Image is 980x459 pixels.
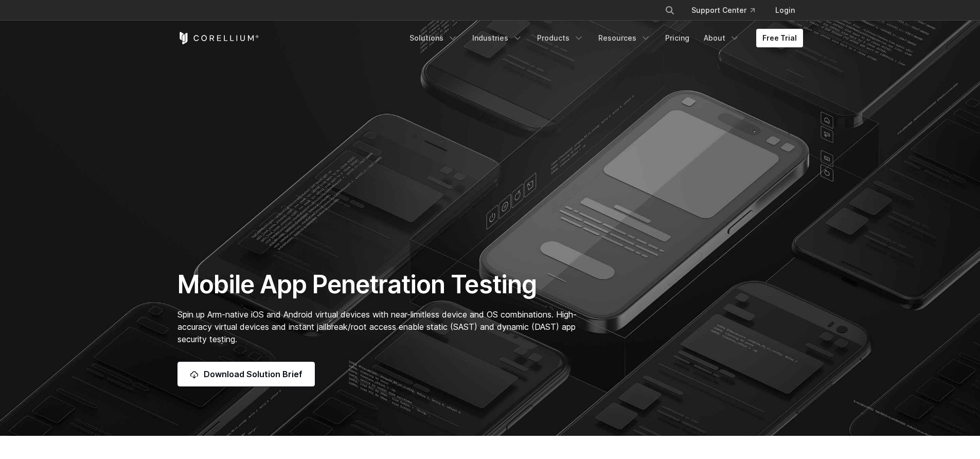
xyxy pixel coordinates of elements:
a: Free Trial [756,29,803,47]
div: Navigation Menu [652,1,803,20]
a: About [698,29,746,47]
button: Search [661,1,679,20]
a: Login [767,1,803,20]
a: Pricing [659,29,696,47]
a: Corellium Home [177,32,259,44]
a: Download Solution Brief [177,362,315,386]
div: Navigation Menu [403,29,803,47]
a: Support Center [683,1,763,20]
a: Products [531,29,590,47]
a: Solutions [403,29,464,47]
span: Download Solution Brief [204,368,302,380]
span: Spin up Arm-native iOS and Android virtual devices with near-limitless device and OS combinations... [177,309,577,344]
h1: Mobile App Penetration Testing [177,269,587,300]
a: Resources [592,29,657,47]
a: Industries [466,29,529,47]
